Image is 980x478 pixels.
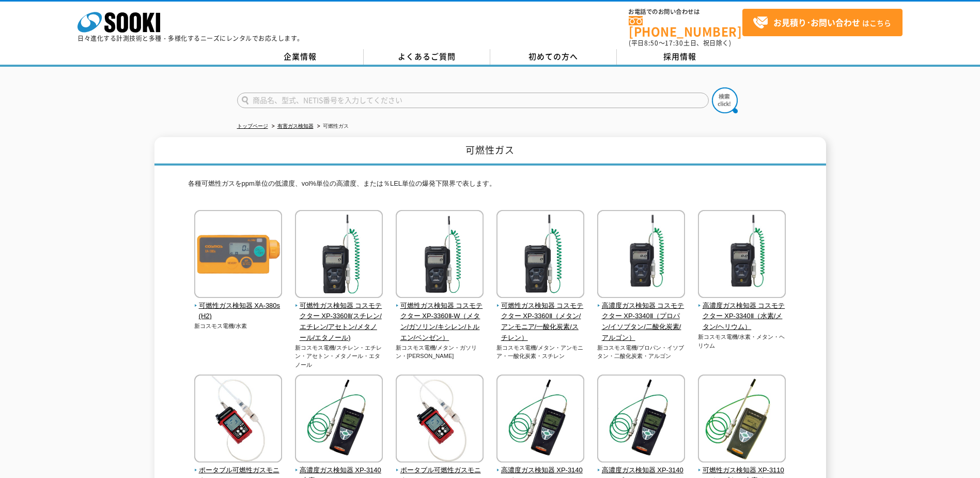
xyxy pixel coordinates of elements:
img: 高濃度ガス検知器 コスモテクター XP-3340Ⅱ（水素/メタン/ヘリウム） [698,210,786,301]
a: 可燃性ガス検知器 XA-380s(H2) [194,291,283,322]
img: 高濃度ガス検知器 XP-3140(メタン) [496,375,584,465]
span: 可燃性ガス検知器 コスモテクター XP-3360Ⅱ-W（メタン/ガソリン/キシレン/トルエン/ベンゼン） [396,301,484,343]
img: 可燃性ガス検知器 XP-3110（イソブタン/水素/キシレン/エタノール/トルエン） [698,375,786,465]
a: 可燃性ガス検知器 コスモテクター XP-3360Ⅱ（メタン/アンモニア/一酸化炭素/スチレン） [496,291,585,343]
img: 可燃性ガス検知器 コスモテクター XP-3360Ⅱ(スチレン/エチレン/アセトン/メタノール/エタノール) [295,210,383,301]
span: 17:30 [665,38,683,48]
a: トップページ [237,123,268,129]
a: 可燃性ガス検知器 コスモテクター XP-3360Ⅱ-W（メタン/ガソリン/キシレン/トルエン/ベンゼン） [396,291,484,343]
span: 高濃度ガス検知器 コスモテクター XP-3340Ⅱ（水素/メタン/ヘリウム） [698,301,786,333]
h1: 可燃性ガス [154,137,826,166]
p: 新コスモス電機/スチレン・エチレン・アセトン・メタノール・エタノール [295,343,383,369]
a: 高濃度ガス検知器 コスモテクター XP-3340Ⅱ（プロパン/イソブタン/二酸化炭素/アルゴン） [597,291,686,343]
a: よくあるご質問 [364,49,490,65]
span: お電話でのお問い合わせは [629,9,742,15]
span: 高濃度ガス検知器 コスモテクター XP-3340Ⅱ（プロパン/イソブタン/二酸化炭素/アルゴン） [597,301,686,343]
a: [PHONE_NUMBER] [629,16,742,37]
a: 高濃度ガス検知器 コスモテクター XP-3340Ⅱ（水素/メタン/ヘリウム） [698,291,786,333]
img: 可燃性ガス検知器 コスモテクター XP-3360Ⅱ-W（メタン/ガソリン/キシレン/トルエン/ベンゼン） [396,210,484,301]
p: 新コスモス電機/メタン・アンモニア・一酸化炭素・スチレン [496,343,585,361]
a: 可燃性ガス検知器 コスモテクター XP-3360Ⅱ(スチレン/エチレン/アセトン/メタノール/エタノール) [295,291,383,343]
span: 可燃性ガス検知器 XA-380s(H2) [194,301,283,322]
img: btn_search.png [712,87,738,113]
p: 日々進化する計測技術と多種・多様化するニーズにレンタルでお応えします。 [77,35,304,41]
img: 可燃性ガス検知器 XA-380s(H2) [194,210,282,301]
input: 商品名、型式、NETIS番号を入力してください [237,93,709,108]
p: 各種可燃性ガスをppm単位の低濃度、vol%単位の高濃度、または％LEL単位の爆発下限界で表します。 [188,178,792,195]
p: 新コスモス電機/水素・メタン・ヘリウム [698,333,786,350]
img: 可燃性ガス検知器 コスモテクター XP-3360Ⅱ（メタン/アンモニア/一酸化炭素/スチレン） [496,210,584,301]
p: 新コスモス電機/メタン・ガソリン・[PERSON_NAME] [396,343,484,361]
img: 高濃度ガス検知器 コスモテクター XP-3340Ⅱ（プロパン/イソブタン/二酸化炭素/アルゴン） [597,210,685,301]
img: 高濃度ガス検知器 XP-3140(水素) [295,375,383,465]
p: 新コスモス電機/プロパン・イソブタン・二酸化炭素・アルゴン [597,343,686,361]
span: (平日 ～ 土日、祝日除く) [629,38,731,48]
strong: お見積り･お問い合わせ [773,16,860,28]
img: ポータブル可燃性ガスモニター NC-1000 [396,375,484,465]
span: はこちら [753,15,891,31]
li: 可燃性ガス [315,121,349,132]
a: 初めての方へ [490,49,617,65]
a: お見積り･お問い合わせはこちら [742,9,903,36]
p: 新コスモス電機/水素 [194,322,283,331]
a: 企業情報 [237,49,364,65]
img: ポータブル可燃性ガスモニター GP-1000 [194,375,282,465]
img: 高濃度ガス検知器 XP-3140(アルゴン) [597,375,685,465]
a: 採用情報 [617,49,743,65]
span: 可燃性ガス検知器 コスモテクター XP-3360Ⅱ(スチレン/エチレン/アセトン/メタノール/エタノール) [295,301,383,343]
span: 8:50 [644,38,659,48]
span: 可燃性ガス検知器 コスモテクター XP-3360Ⅱ（メタン/アンモニア/一酸化炭素/スチレン） [496,301,585,343]
a: 有害ガス検知器 [277,123,314,129]
span: 初めての方へ [528,51,578,62]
